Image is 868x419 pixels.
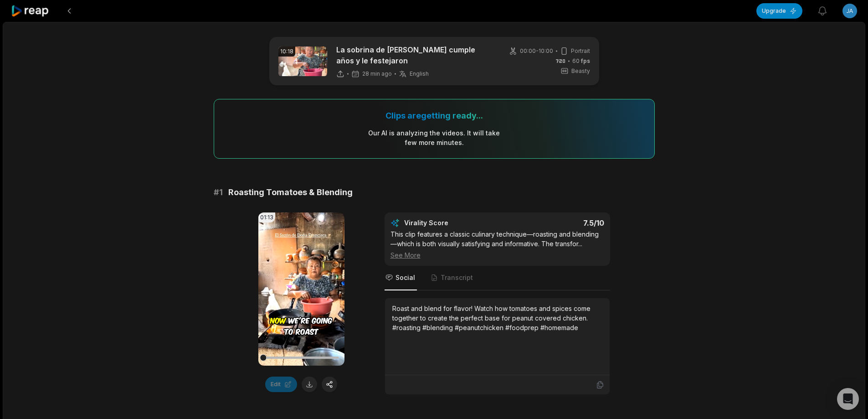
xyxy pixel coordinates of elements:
video: Your browser does not support mp4 format. [258,212,344,366]
div: This clip features a classic culinary technique—roasting and blending—which is both visually sati... [390,229,604,260]
div: See More [390,250,604,260]
button: Upgrade [756,3,802,19]
span: Social [395,273,415,282]
span: Portrait [571,47,590,55]
nav: Tabs [385,266,610,290]
span: 28 min ago [362,70,392,78]
span: Roasting Tomatoes & Blending [228,186,353,199]
span: # 1 [214,186,223,199]
div: Clips are getting ready... [385,110,483,121]
span: 00:00 - 10:00 [520,47,553,55]
div: 10:18 [278,47,295,57]
p: La sobrina de [PERSON_NAME] cumple años y le festejaron [336,44,493,66]
span: fps [581,57,590,64]
div: Virality Score [404,218,502,228]
div: Open Intercom Messenger [837,388,859,410]
div: 7.5 /10 [506,218,604,228]
span: Transcript [441,273,473,282]
button: Edit [265,377,297,392]
span: 60 [572,57,590,65]
div: Roast and blend for flavor! Watch how tomatoes and spices come together to create the perfect bas... [392,304,602,332]
div: Our AI is analyzing the video s . It will take few more minutes. [368,128,500,147]
span: English [410,70,429,78]
span: Beasty [571,67,590,75]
